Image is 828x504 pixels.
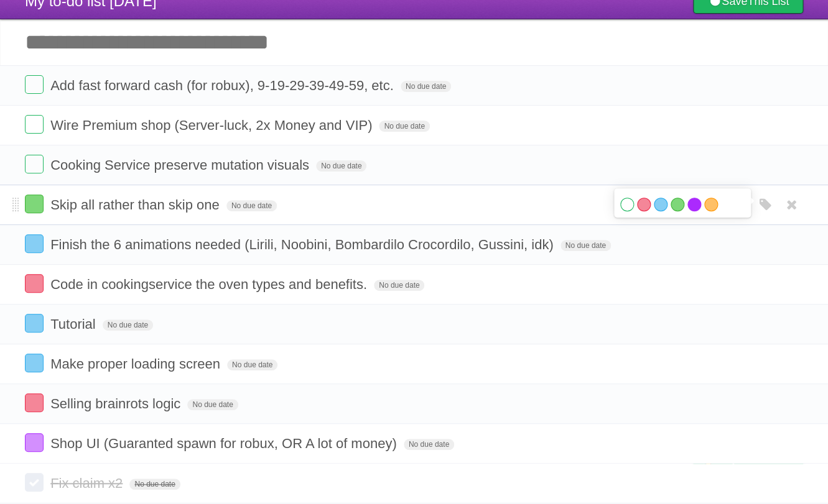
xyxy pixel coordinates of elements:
[25,195,44,213] label: Done
[561,240,611,251] span: No due date
[25,155,44,173] label: Done
[25,75,44,94] label: Done
[637,198,651,211] label: Red
[654,198,668,211] label: Blue
[50,356,223,372] span: Make proper loading screen
[25,314,44,332] label: Done
[50,396,184,411] span: Selling brainrots logic
[25,115,44,134] label: Done
[50,117,375,133] span: Wire Premium shop (Server-luck, 2x Money and VIP)
[25,354,44,372] label: Done
[401,81,451,92] span: No due date
[25,433,44,452] label: Done
[50,436,399,451] span: Shop UI (Guaranted spawn for robux, OR A lot of money)
[227,359,277,370] span: No due date
[374,280,424,291] span: No due date
[50,78,396,93] span: Add fast forward cash (for robux), 9-19-29-39-49-59, etc.
[404,439,454,450] span: No due date
[704,198,718,211] label: Orange
[316,160,366,172] span: No due date
[50,277,370,292] span: Code in cookingservice the oven types and benefits.
[25,393,44,412] label: Done
[50,475,126,491] span: Fix claim x2
[379,121,429,132] span: No due date
[50,316,99,332] span: Tutorial
[25,274,44,293] label: Done
[50,197,223,213] span: Skip all rather than skip one
[50,157,312,173] span: Cooking Service preserve mutation visuals
[671,198,684,211] label: Green
[687,198,701,211] label: Purple
[226,200,277,211] span: No due date
[620,198,634,211] label: White
[187,399,238,410] span: No due date
[50,237,556,252] span: Finish the 6 animations needed (Lirili, Noobini, Bombardilo Crocordilo, Gussini, idk)
[129,479,180,490] span: No due date
[25,473,44,492] label: Done
[25,234,44,253] label: Done
[103,319,153,331] span: No due date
